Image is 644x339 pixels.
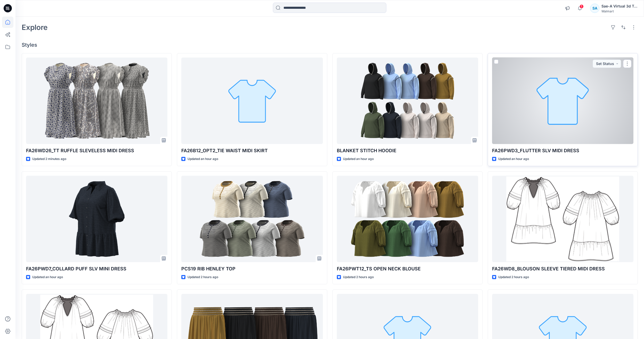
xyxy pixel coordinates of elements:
[337,176,478,262] a: FA26PWT12_TS OPEN NECK BLOUSE
[590,4,599,13] div: SA
[181,265,323,272] p: PCS19 RIB HENLEY TOP
[337,147,478,154] p: BLANKET STITCH HOODIE
[601,9,638,13] div: Walmart
[337,265,478,272] p: FA26PWT12_TS OPEN NECK BLOUSE
[492,176,633,262] a: FA26WD8_BLOUSON SLEEVE TIERED MIDI DRESS
[22,23,48,31] h2: Explore
[181,58,323,144] a: FA26B12_OPT2_TIE WAIST MIDI SKIRT
[181,176,323,262] a: PCS19 RIB HENLEY TOP
[498,275,529,280] p: Updated 2 hours ago
[26,58,167,144] a: FA26WD26_TT RUFFLE SLEVELESS MIDI DRESS
[492,147,633,154] p: FA26PWD3_FLUTTER SLV MIDI DRESS
[343,275,374,280] p: Updated 2 hours ago
[492,58,633,144] a: FA26PWD3_FLUTTER SLV MIDI DRESS
[22,42,638,48] h4: Styles
[492,265,633,272] p: FA26WD8_BLOUSON SLEEVE TIERED MIDI DRESS
[26,265,167,272] p: FA26PWD7_COLLARD PUFF SLV MINI DRESS
[32,275,63,280] p: Updated an hour ago
[26,176,167,262] a: FA26PWD7_COLLARD PUFF SLV MINI DRESS
[188,275,218,280] p: Updated 2 hours ago
[181,147,323,154] p: FA26B12_OPT2_TIE WAIST MIDI SKIRT
[337,58,478,144] a: BLANKET STITCH HOODIE
[26,147,167,154] p: FA26WD26_TT RUFFLE SLEVELESS MIDI DRESS
[601,3,638,9] div: Sae-A Virtual 3d Team
[32,156,66,162] p: Updated 2 minutes ago
[498,156,529,162] p: Updated an hour ago
[343,156,374,162] p: Updated an hour ago
[580,4,584,9] span: 1
[188,156,218,162] p: Updated an hour ago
